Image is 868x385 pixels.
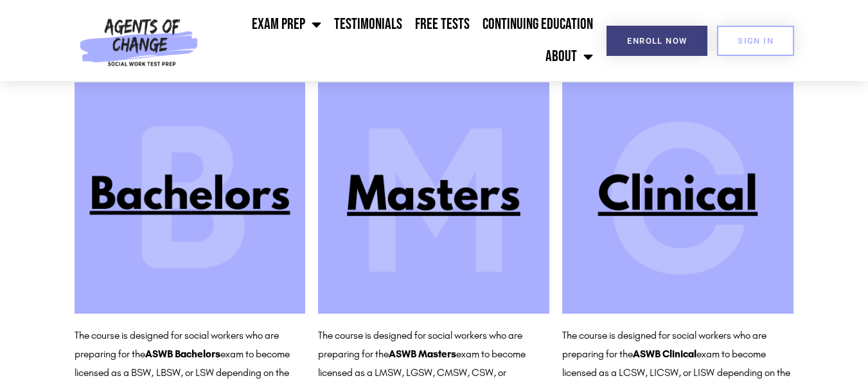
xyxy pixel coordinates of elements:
[328,8,409,40] a: Testimonials
[389,348,456,360] b: ASWB Masters
[145,348,220,360] b: ASWB Bachelors
[476,8,599,40] a: Continuing Education
[738,37,774,45] span: SIGN IN
[633,348,696,360] b: ASWB Clinical
[717,26,794,56] a: SIGN IN
[245,8,328,40] a: Exam Prep
[539,40,599,73] a: About
[204,8,600,73] nav: Menu
[409,8,476,40] a: Free Tests
[607,26,707,56] a: Enroll Now
[627,37,687,45] span: Enroll Now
